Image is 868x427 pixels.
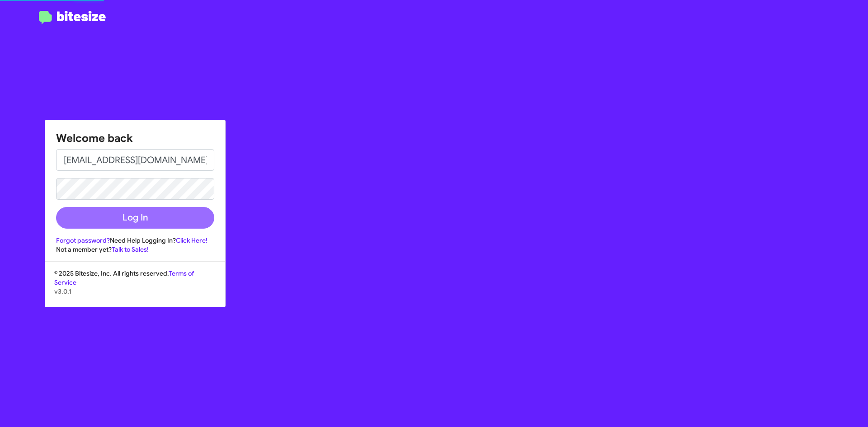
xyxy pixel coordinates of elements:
a: Click Here! [176,236,208,244]
a: Talk to Sales! [112,245,149,253]
div: © 2025 Bitesize, Inc. All rights reserved. [45,269,225,307]
div: Need Help Logging In? [56,236,214,245]
p: v3.0.1 [54,287,216,296]
input: Email address [56,149,214,171]
h1: Welcome back [56,131,214,145]
button: Log In [56,207,214,229]
div: Not a member yet? [56,245,214,254]
a: Forgot password? [56,236,110,244]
